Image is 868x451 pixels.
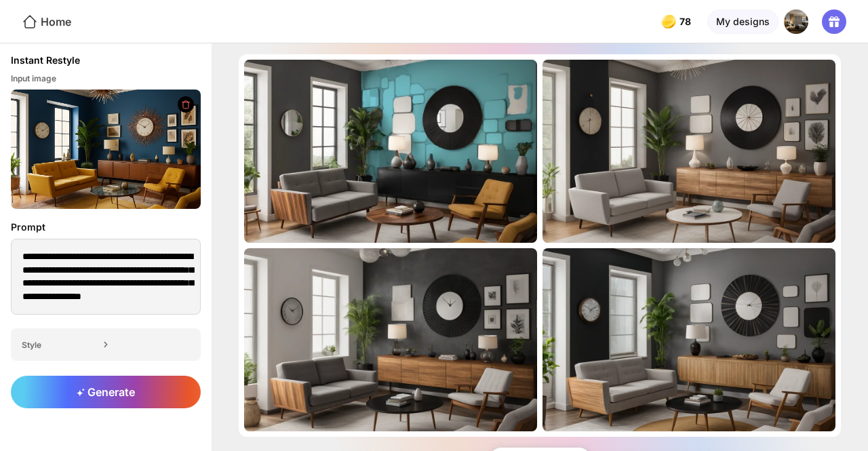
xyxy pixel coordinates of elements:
span: Generate [77,385,135,399]
div: Instant Restyle [11,54,80,66]
div: My designs [707,9,778,34]
div: Input image [11,73,201,84]
img: undefined.png [784,9,808,34]
div: Style [22,340,99,350]
div: Home [22,14,71,30]
span: 78 [679,16,694,27]
div: Prompt [11,220,201,235]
